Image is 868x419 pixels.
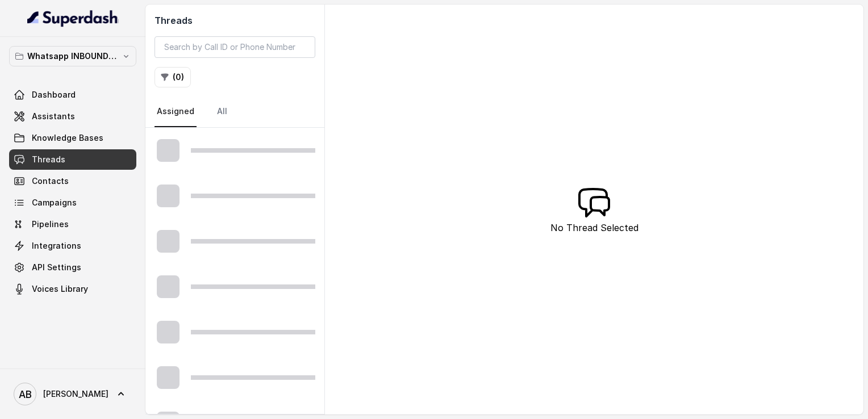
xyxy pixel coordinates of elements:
[9,46,136,66] button: Whatsapp INBOUND Workspace
[9,236,136,256] a: Integrations
[27,9,119,27] img: light.svg
[32,262,81,273] span: API Settings
[32,175,69,187] span: Contacts
[9,149,136,170] a: Threads
[43,388,108,400] span: [PERSON_NAME]
[155,67,191,87] button: (0)
[9,106,136,127] a: Assistants
[32,197,77,208] span: Campaigns
[155,97,315,127] nav: Tabs
[9,85,136,105] a: Dashboard
[155,97,197,127] a: Assigned
[9,214,136,234] a: Pipelines
[32,154,65,165] span: Threads
[9,279,136,299] a: Voices Library
[9,378,136,410] a: [PERSON_NAME]
[32,132,103,144] span: Knowledge Bases
[27,49,118,63] p: Whatsapp INBOUND Workspace
[9,257,136,278] a: API Settings
[155,36,315,58] input: Search by Call ID or Phone Number
[32,283,88,295] span: Voices Library
[155,14,315,27] h2: Threads
[19,388,32,400] text: AB
[9,192,136,213] a: Campaigns
[32,111,75,122] span: Assistants
[32,89,76,100] span: Dashboard
[550,221,639,234] p: No Thread Selected
[9,171,136,191] a: Contacts
[215,97,229,127] a: All
[32,219,69,230] span: Pipelines
[32,240,81,252] span: Integrations
[9,128,136,148] a: Knowledge Bases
